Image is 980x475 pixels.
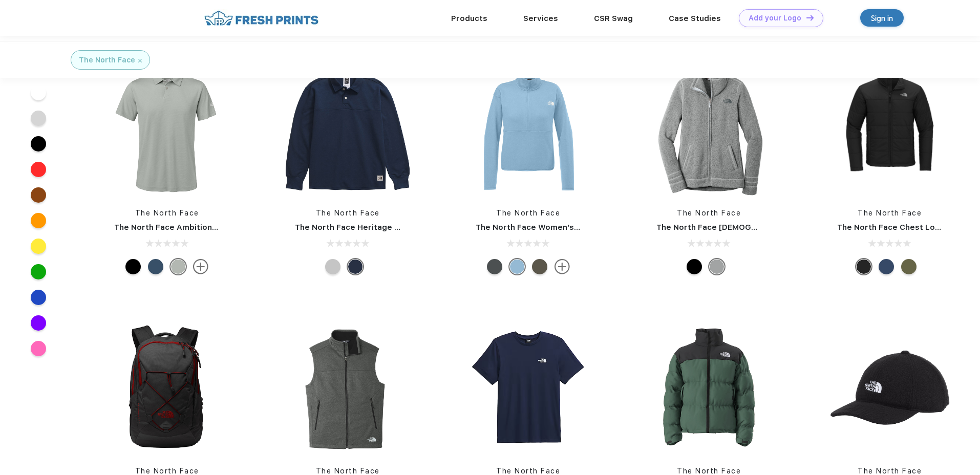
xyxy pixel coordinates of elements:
a: The North Face Women’s Double-Knit 1/2-Zip Fleece [476,223,680,232]
img: func=resize&h=266 [822,61,958,198]
img: func=resize&h=266 [460,61,596,198]
div: Asphalt Grey [487,259,502,274]
div: Black Heather [687,259,702,274]
img: fo%20logo%202.webp [201,9,322,27]
a: The North Face [677,467,741,475]
img: more.svg [193,259,208,274]
a: Sign in [860,9,904,27]
div: TNF Black [125,259,141,274]
div: New Taupe Green [532,259,547,274]
a: Products [451,14,487,23]
div: Sign in [871,12,893,24]
div: Summit Navy [348,259,363,274]
div: TNF Black [856,259,871,274]
img: filter_cancel.svg [138,59,142,62]
img: func=resize&h=266 [822,319,958,456]
a: The North Face Heritage Patch Rugby Shirt - Women's [295,223,508,232]
a: The North Face [316,209,380,217]
img: more.svg [555,259,570,274]
div: Shady Blue [148,259,163,274]
img: func=resize&h=266 [280,319,416,456]
a: The North Face [677,209,741,217]
div: The North Face [79,55,135,66]
img: func=resize&h=266 [460,319,596,456]
a: The North Face [858,209,922,217]
img: DT [806,15,814,20]
div: TNF Light Grey Heather [325,259,340,274]
a: The North Face [496,209,560,217]
a: The North Face [135,467,199,475]
a: The North Face [135,209,199,217]
a: The North Face [316,467,380,475]
div: Add your Logo [749,14,801,23]
a: The North Face Ambition Polo [114,223,231,232]
div: Steel Blue [509,259,525,274]
a: The North Face [496,467,560,475]
img: func=resize&h=266 [99,319,235,456]
div: Burnt Olive Green [901,259,917,274]
img: func=resize&h=266 [641,61,777,198]
a: The North Face [858,467,922,475]
div: Shady Blue [879,259,894,274]
div: Medium Grey Heather [709,259,725,274]
img: func=resize&h=266 [641,319,777,456]
img: func=resize&h=266 [280,61,416,198]
div: Meld Grey Heather [171,259,186,274]
img: func=resize&h=266 [99,61,235,198]
a: The North Face [DEMOGRAPHIC_DATA] Sweater Fleece Jacket [656,223,901,232]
